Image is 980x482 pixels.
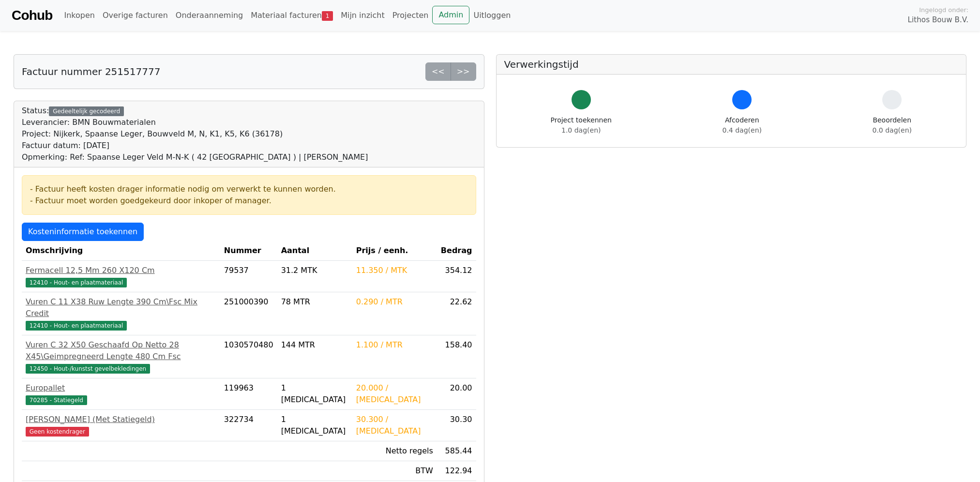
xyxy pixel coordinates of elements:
a: [PERSON_NAME] (Met Statiegeld)Geen kostendrager [26,414,216,437]
h5: Verwerkingstijd [504,59,959,70]
div: Afcoderen [723,115,762,136]
span: 12410 - Hout- en plaatmateriaal [26,321,127,331]
td: 158.40 [437,335,476,378]
div: Gedeeltelijk gecodeerd [49,106,124,116]
div: Europallet [26,382,216,394]
div: Opmerking: Ref: Spaanse Leger Veld M-N-K ( 42 [GEOGRAPHIC_DATA] ) | [PERSON_NAME] [22,151,368,163]
th: Prijs / eenh. [352,241,437,261]
span: 70285 - Statiegeld [26,395,87,405]
div: 1 [MEDICAL_DATA] [281,382,348,406]
div: 20.000 / [MEDICAL_DATA] [356,382,433,406]
a: Fermacell 12,5 Mm 260 X120 Cm12410 - Hout- en plaatmateriaal [26,265,216,288]
a: Admin [432,6,469,24]
div: Vuren C 32 X50 Geschaafd Op Netto 28 X45\Geimpregneerd Lengte 480 Cm Fsc [26,339,216,362]
span: 0.4 dag(en) [723,126,762,134]
th: Aantal [277,241,352,261]
a: Cohub [12,4,52,27]
a: Uitloggen [469,6,514,25]
td: Netto regels [352,441,437,461]
span: 12410 - Hout- en plaatmateriaal [26,278,127,287]
div: Vuren C 11 X38 Ruw Lengte 390 Cm\Fsc Mix Credit [26,296,216,319]
div: 30.300 / [MEDICAL_DATA] [356,414,433,437]
div: Status: [22,105,368,163]
div: 78 MTR [281,296,348,308]
a: Vuren C 32 X50 Geschaafd Op Netto 28 X45\Geimpregneerd Lengte 480 Cm Fsc12450 - Hout-/kunstst gev... [26,339,216,374]
span: 0.0 dag(en) [873,126,912,134]
a: Projecten [389,6,433,25]
td: 585.44 [437,441,476,461]
a: Vuren C 11 X38 Ruw Lengte 390 Cm\Fsc Mix Credit12410 - Hout- en plaatmateriaal [26,296,216,331]
div: 31.2 MTK [281,265,348,276]
div: Beoordelen [873,115,912,136]
td: 354.12 [437,261,476,292]
div: Project: Nijkerk, Spaanse Leger, Bouwveld M, N, K1, K5, K6 (36178) [22,128,368,140]
td: 79537 [220,261,277,292]
div: - Factuur heeft kosten drager informatie nodig om verwerkt te kunnen worden. [30,183,468,195]
div: Project toekennen [551,115,612,136]
td: 119963 [220,378,277,410]
div: Leverancier: BMN Bouwmaterialen [22,117,368,128]
td: 22.62 [437,292,476,335]
td: 122.94 [437,461,476,481]
a: Mijn inzicht [337,6,389,25]
span: Lithos Bouw B.V. [908,15,968,26]
div: 1.100 / MTR [356,339,433,351]
div: 0.290 / MTR [356,296,433,308]
td: BTW [352,461,437,481]
td: 322734 [220,410,277,441]
div: - Factuur moet worden goedgekeurd door inkoper of manager. [30,195,468,207]
a: Overige facturen [99,6,172,25]
a: Europallet70285 - Statiegeld [26,382,216,406]
td: 20.00 [437,378,476,410]
td: 251000390 [220,292,277,335]
th: Omschrijving [22,241,220,261]
h5: Factuur nummer 251517777 [22,66,160,77]
a: Inkopen [60,6,98,25]
div: 1 [MEDICAL_DATA] [281,414,348,437]
div: Factuur datum: [DATE] [22,140,368,151]
div: 11.350 / MTK [356,265,433,276]
td: 1030570480 [220,335,277,378]
td: 30.30 [437,410,476,441]
span: 1.0 dag(en) [561,126,601,134]
div: Fermacell 12,5 Mm 260 X120 Cm [26,265,216,276]
div: 144 MTR [281,339,348,351]
div: [PERSON_NAME] (Met Statiegeld) [26,414,216,425]
span: Ingelogd onder: [919,5,968,15]
a: Kosteninformatie toekennen [22,223,144,241]
th: Bedrag [437,241,476,261]
a: Materiaal facturen1 [247,6,337,25]
span: 12450 - Hout-/kunstst gevelbekledingen [26,364,150,374]
a: Onderaanneming [172,6,247,25]
span: 1 [322,11,333,21]
span: Geen kostendrager [26,427,89,437]
th: Nummer [220,241,277,261]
